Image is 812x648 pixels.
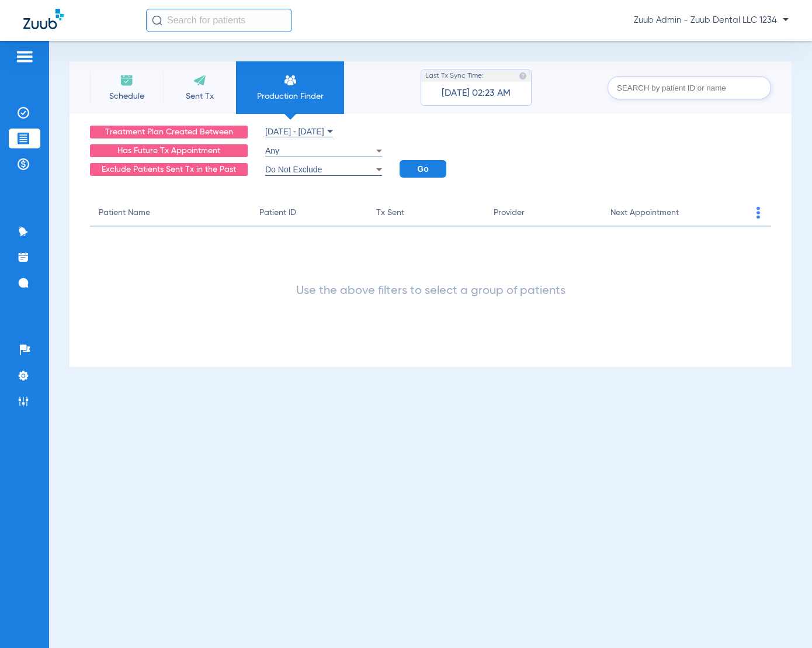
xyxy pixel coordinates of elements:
div: Provider [494,206,593,219]
div: Next Appointment [610,206,679,219]
span: Zuub Admin - Zuub Dental LLC 1234 [634,15,789,26]
div: Exclude Patients Sent Tx in the Past [90,163,248,176]
div: Has Future Tx Appointment [90,144,248,157]
div: Provider [494,206,525,219]
span: [DATE] 02:23 AM [442,88,511,99]
div: Treatment Plan Created Between [90,126,248,138]
input: Search for patients [146,9,292,32]
div: Next Appointment [610,206,710,219]
img: Search Icon [152,15,162,26]
img: Recare [283,73,297,87]
button: [DATE] - [DATE] [265,126,333,137]
img: last sync help info [519,72,527,80]
span: Last Tx Sync Time: [425,70,484,82]
span: Sent Tx [172,91,227,102]
span: Any [265,146,279,155]
span: Do Not Exclude [265,165,322,174]
img: group-dot-blue.svg [757,207,759,219]
div: Patient Name [99,206,242,219]
button: Go [400,160,446,178]
img: hamburger-icon [15,50,34,64]
iframe: Chat Widget [754,592,812,648]
div: Use the above filters to select a group of patients [90,285,771,297]
img: Sent Tx [193,73,207,87]
div: Patient ID [259,206,359,219]
input: SEARCH by patient ID or name [608,76,771,99]
div: Tx Sent [376,206,404,219]
span: Schedule [99,91,154,102]
div: Tx Sent [376,206,476,219]
img: Zuub Logo [23,9,64,29]
div: Patient Name [99,206,150,219]
div: Patient ID [259,206,296,219]
span: Production Finder [245,91,335,102]
img: Schedule [120,73,134,87]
